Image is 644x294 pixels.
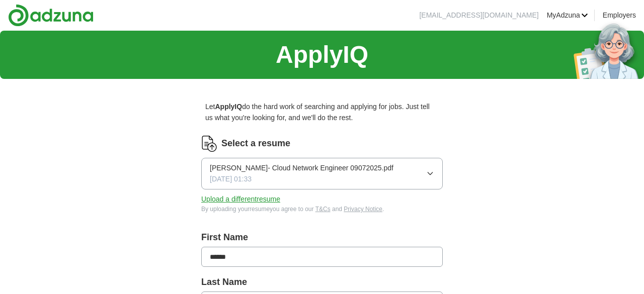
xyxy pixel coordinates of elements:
[201,193,280,205] button: Upload a differentresume
[201,275,443,289] label: Last Name
[210,173,252,184] span: [DATE] 01:33
[201,136,217,152] img: CV Icon
[547,10,588,21] a: MyAdzuna
[276,36,368,74] h1: ApplyIQ
[201,97,443,128] p: Let do the hard work of searching and applying for jobs. Just tell us what you're looking for, an...
[344,206,382,213] a: Privacy Notice
[201,230,443,245] label: First Name
[210,162,393,173] span: [PERSON_NAME]- Cloud Network Engineer 09072025.pdf
[315,206,331,213] a: T&Cs
[221,136,290,151] label: Select a resume
[8,4,94,27] img: Adzuna logo
[419,10,538,21] li: [EMAIL_ADDRESS][DOMAIN_NAME]
[201,158,443,189] button: [PERSON_NAME]- Cloud Network Engineer 09072025.pdf[DATE] 01:33
[603,10,636,21] a: Employers
[215,103,242,111] strong: ApplyIQ
[201,205,443,214] div: By uploading your resume you agree to our and .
